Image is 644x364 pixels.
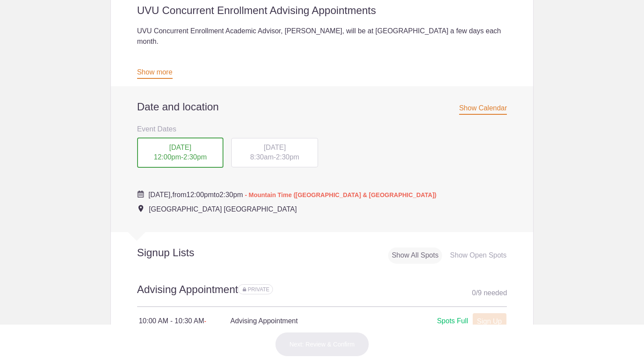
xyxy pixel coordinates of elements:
[137,68,173,79] a: Show more
[459,104,507,115] span: Show Calendar
[137,191,144,198] img: Cal purple
[388,247,442,264] div: Show All Spots
[137,4,507,17] h2: UVU Concurrent Enrollment Advising Appointments
[245,191,436,198] span: - Mountain Time ([GEOGRAPHIC_DATA] & [GEOGRAPHIC_DATA])
[476,289,478,297] span: /
[437,316,468,327] div: Spots Full
[149,191,173,198] span: [DATE],
[231,138,318,168] div: -
[243,286,269,293] span: Sign ups for this sign up list are private. Your sign up will be visible only to you and the even...
[154,153,181,161] span: 12:00pm
[149,191,437,198] span: from to
[264,144,286,151] span: [DATE]
[137,137,224,169] button: [DATE] 12:00pm-2:30pm
[231,138,318,168] button: [DATE] 8:30am-2:30pm
[169,144,191,151] span: [DATE]
[230,316,368,326] h4: Advising Appointment
[137,122,507,135] h3: Event Dates
[149,205,297,213] span: [GEOGRAPHIC_DATA] [GEOGRAPHIC_DATA]
[243,287,246,291] img: Lock
[137,138,224,168] div: -
[139,316,230,358] div: 10:00 AM - 10:30 AM
[184,153,207,161] span: 2:30pm
[276,153,299,161] span: 2:30pm
[186,191,213,198] span: 12:00pm
[250,153,273,161] span: 8:30am
[248,286,270,293] span: PRIVATE
[138,205,143,212] img: Event location
[219,191,243,198] span: 2:30pm
[472,286,507,300] div: 0 9 needed
[137,282,507,307] h2: Advising Appointment
[137,26,507,89] div: UVU Concurrent Enrollment Academic Advisor, [PERSON_NAME], will be at [GEOGRAPHIC_DATA] a few day...
[137,100,507,113] h2: Date and location
[446,247,510,264] div: Show Open Spots
[275,332,369,357] button: Next: Review & Confirm
[111,246,252,259] h2: Signup Lists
